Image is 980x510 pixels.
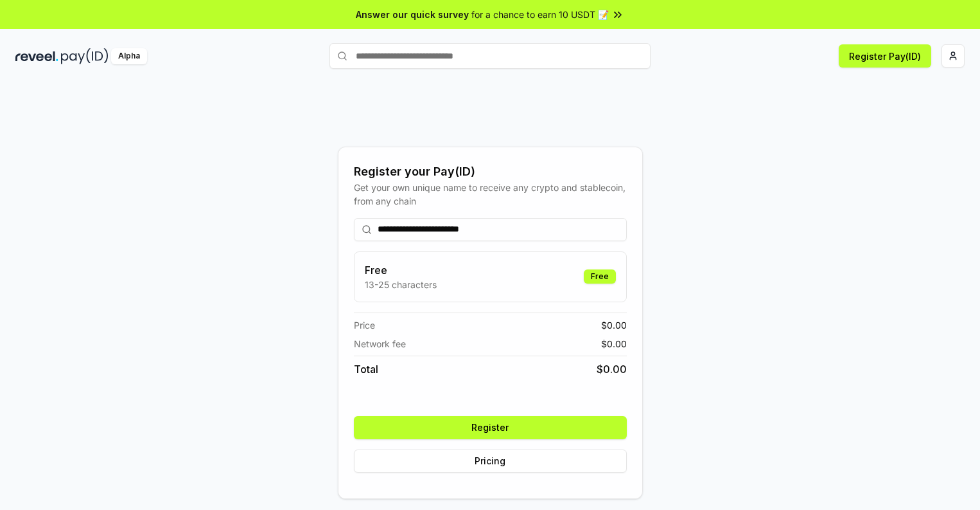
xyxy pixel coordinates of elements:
[354,361,378,377] span: Total
[354,318,375,332] span: Price
[354,181,627,208] div: Get your own unique name to receive any crypto and stablecoin, from any chain
[601,337,627,351] span: $ 0.00
[839,44,931,68] button: Register Pay(ID)
[584,269,616,284] div: Free
[601,318,627,332] span: $ 0.00
[365,262,437,278] h3: Free
[354,416,627,439] button: Register
[354,163,627,181] div: Register your Pay(ID)
[354,450,627,473] button: Pricing
[356,8,469,21] span: Answer our quick survey
[365,278,437,291] p: 13-25 characters
[61,48,109,64] img: pay_id
[111,48,147,64] div: Alpha
[15,48,58,64] img: reveel_dark
[597,361,627,377] span: $ 0.00
[354,337,406,351] span: Network fee
[471,8,609,21] span: for a chance to earn 10 USDT 📝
